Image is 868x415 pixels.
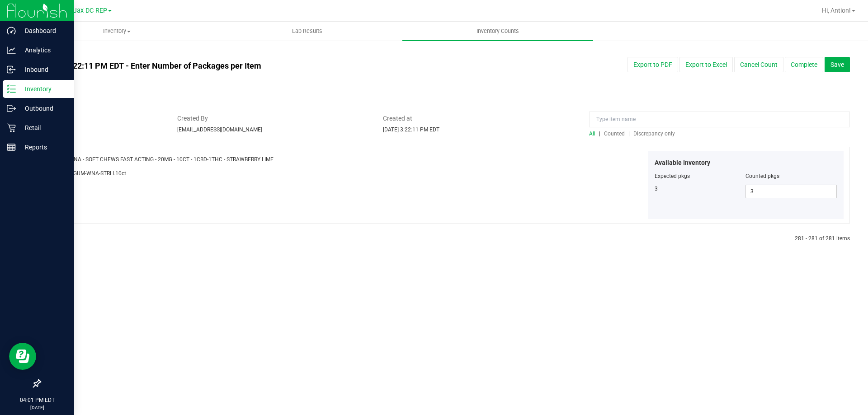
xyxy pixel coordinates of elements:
[4,396,70,404] p: 04:01 PM EDT
[7,123,16,132] inline-svg: Retail
[679,57,733,72] button: Export to Excel
[16,25,70,36] p: Dashboard
[16,122,70,133] p: Retail
[825,57,850,72] button: Save
[383,126,439,133] span: [DATE] 3:22:11 PM EDT
[655,158,710,168] span: Available Inventory
[212,22,402,41] a: Lab Results
[9,343,36,370] iframe: Resource center
[589,131,599,137] a: All
[16,103,70,114] p: Outbound
[830,61,844,68] span: Save
[734,57,783,72] button: Cancel Count
[16,84,70,94] p: Inventory
[280,27,335,35] span: Lab Results
[40,61,507,70] h4: [DATE] 3:22:11 PM EDT - Enter Number of Packages per Item
[631,131,675,137] a: Discrepancy only
[785,57,823,72] button: Complete
[383,114,576,123] span: Created at
[7,26,16,35] inline-svg: Dashboard
[628,131,630,137] span: |
[7,46,16,55] inline-svg: Analytics
[22,22,212,41] a: Inventory
[4,404,70,411] p: [DATE]
[16,64,70,75] p: Inbound
[745,173,779,179] span: Counted pkgs
[40,114,164,123] span: Status
[822,7,851,14] span: Hi, Antion!
[177,114,370,123] span: Created By
[655,173,690,179] span: Expected pkgs
[633,131,675,137] span: Discrepancy only
[627,57,678,72] button: Export to PDF
[177,126,262,133] span: [EMAIL_ADDRESS][DOMAIN_NAME]
[746,185,836,198] input: 3
[589,112,850,127] input: Type item name
[16,142,70,153] p: Reports
[64,170,126,177] span: EDI-GUM-WNA-STRLI.10ct
[599,131,600,137] span: |
[402,22,593,41] a: Inventory Counts
[589,131,595,137] span: All
[602,131,628,137] a: Counted
[7,104,16,113] inline-svg: Outbound
[69,156,274,163] span: WNA - SOFT CHEWS FAST ACTING - 20MG - 10CT - 1CBD-1THC - STRAWBERRY LIME
[7,65,16,74] inline-svg: Inbound
[73,7,107,14] span: Jax DC REP
[22,27,212,35] span: Inventory
[604,131,625,137] span: Counted
[655,186,658,192] span: 3
[7,84,16,93] inline-svg: Inventory
[16,45,70,56] p: Analytics
[795,235,850,242] span: 281 - 281 of 281 items
[464,27,531,35] span: Inventory Counts
[7,143,16,152] inline-svg: Reports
